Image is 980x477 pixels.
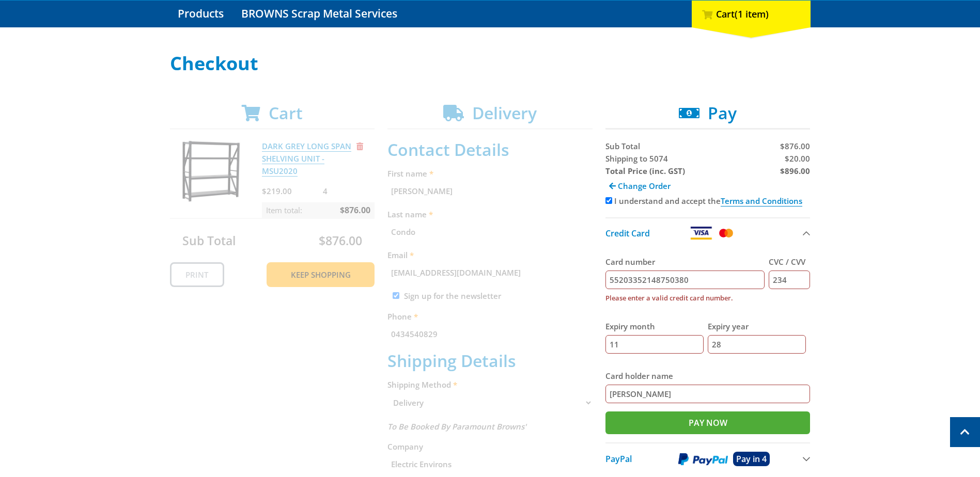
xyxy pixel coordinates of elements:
[605,442,811,474] button: PayPal Pay in 4
[605,166,685,176] strong: Total Price (inc. GST)
[780,141,810,151] span: $876.00
[605,177,674,195] a: Change Order
[721,196,802,206] a: Terms and Conditions
[708,102,737,124] span: Pay
[605,292,765,304] label: Please enter a valid credit card number.
[605,197,612,204] input: Please accept the terms and conditions.
[708,320,806,332] label: Expiry year
[785,153,810,164] span: $20.00
[170,1,231,27] a: Go to the Products page
[708,335,806,354] input: YY
[605,370,811,382] label: Card holder name
[736,453,767,465] span: Pay in 4
[605,335,704,354] input: MM
[780,166,810,176] strong: $896.00
[690,227,712,240] img: Visa
[605,320,704,332] label: Expiry month
[735,8,769,20] span: (1 item)
[605,217,811,248] button: Credit Card
[605,411,811,434] input: Pay Now
[605,256,765,268] label: Card number
[614,196,802,206] label: I understand and accept the
[605,228,650,239] span: Credit Card
[234,1,405,27] a: Go to the BROWNS Scrap Metal Services page
[605,453,632,465] span: PayPal
[692,1,811,27] div: Cart
[717,227,735,240] img: Mastercard
[605,153,668,164] span: Shipping to 5074
[170,53,811,74] h1: Checkout
[678,453,728,466] img: PayPal
[605,141,640,151] span: Sub Total
[769,256,810,268] label: CVC / CVV
[618,181,671,191] span: Change Order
